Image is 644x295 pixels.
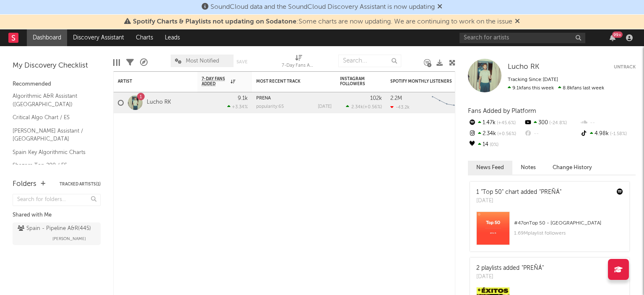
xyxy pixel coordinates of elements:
[488,143,499,147] span: 0 %
[13,222,101,245] a: Spain - Pipeline A&R(445)[PERSON_NAME]
[13,210,101,220] div: Shared with Me
[580,117,636,128] div: --
[514,228,623,238] div: 1.69M playlist followers
[338,55,401,67] input: Search...
[437,4,442,10] span: Dismiss
[256,96,271,101] a: PREÑÁ
[476,188,561,197] div: 1 "Top 50" chart added
[508,86,554,91] span: 9.1k fans this week
[118,79,181,84] div: Artist
[210,4,435,10] span: SoundCloud data and the SoundCloud Discovery Assistant is now updating
[13,61,101,71] div: My Discovery Checklist
[27,29,67,46] a: Dashboard
[370,96,382,101] div: 102k
[13,91,92,109] a: Algorithmic A&R Assistant ([GEOGRAPHIC_DATA])
[496,121,516,125] span: +45.6 %
[612,31,623,38] div: 99 +
[18,224,91,234] div: Spain - Pipeline A&R ( 445 )
[508,86,604,91] span: 8.8k fans last week
[351,105,363,110] span: 2.34k
[515,18,520,25] span: Dismiss
[614,63,636,71] button: Untrack
[508,63,539,71] a: Lucho RK
[428,92,466,113] svg: Chart title
[133,18,512,25] span: : Some charts are now updating. We are continuing to work on the issue
[539,189,561,195] a: "PREÑÁ"
[524,117,579,128] div: 300
[256,79,319,84] div: Most Recent Track
[468,108,536,114] span: Fans Added by Platform
[346,104,382,110] div: ( )
[126,50,134,75] div: Filters
[13,194,101,206] input: Search for folders...
[468,139,524,150] div: 14
[67,29,130,46] a: Discovery Assistant
[460,33,585,43] input: Search for artists
[159,29,186,46] a: Leads
[256,104,284,109] div: popularity: 65
[130,29,159,46] a: Charts
[238,96,248,101] div: 9.1k
[318,104,332,109] div: [DATE]
[514,218,623,228] div: # 47 on Top 50 - [GEOGRAPHIC_DATA]
[13,79,101,89] div: Recommended
[256,96,332,101] div: PREÑÁ
[496,132,516,136] span: +0.56 %
[580,128,636,139] div: 4.98k
[202,76,229,86] span: 7-Day Fans Added
[390,104,410,110] div: -43.2k
[13,113,92,122] a: Critical Algo Chart / ES
[364,105,381,110] span: +0.56 %
[468,161,512,175] button: News Feed
[470,211,629,251] a: #47onTop 50 - [GEOGRAPHIC_DATA]1.69Mplaylist followers
[468,117,524,128] div: 1.47k
[522,265,544,271] a: "PREÑÁ"
[544,161,600,175] button: Change History
[476,264,544,273] div: 2 playlists added
[60,182,101,186] button: Tracked Artists(1)
[508,77,558,82] span: Tracking Since: [DATE]
[390,79,453,84] div: Spotify Monthly Listeners
[236,60,247,64] button: Save
[340,76,369,86] div: Instagram Followers
[548,121,567,125] span: -24.8 %
[609,132,627,136] span: -1.58 %
[186,58,219,64] span: Most Notified
[508,63,539,70] span: Lucho RK
[468,128,524,139] div: 2.34k
[282,50,315,75] div: 7-Day Fans Added (7-Day Fans Added)
[390,96,402,101] div: 2.2M
[133,18,296,25] span: Spotify Charts & Playlists not updating on Sodatone
[512,161,544,175] button: Notes
[13,179,36,189] div: Folders
[524,128,579,139] div: --
[282,61,315,71] div: 7-Day Fans Added (7-Day Fans Added)
[52,234,86,244] span: [PERSON_NAME]
[227,104,248,110] div: +3.34 %
[113,50,120,75] div: Edit Columns
[140,50,148,75] div: A&R Pipeline
[610,34,615,41] button: 99+
[13,161,92,170] a: Shazam Top 200 / ES
[13,148,92,157] a: Spain Key Algorithmic Charts
[147,99,171,106] a: Lucho RK
[13,126,92,144] a: [PERSON_NAME] Assistant / [GEOGRAPHIC_DATA]
[476,197,561,205] div: [DATE]
[476,273,544,281] div: [DATE]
